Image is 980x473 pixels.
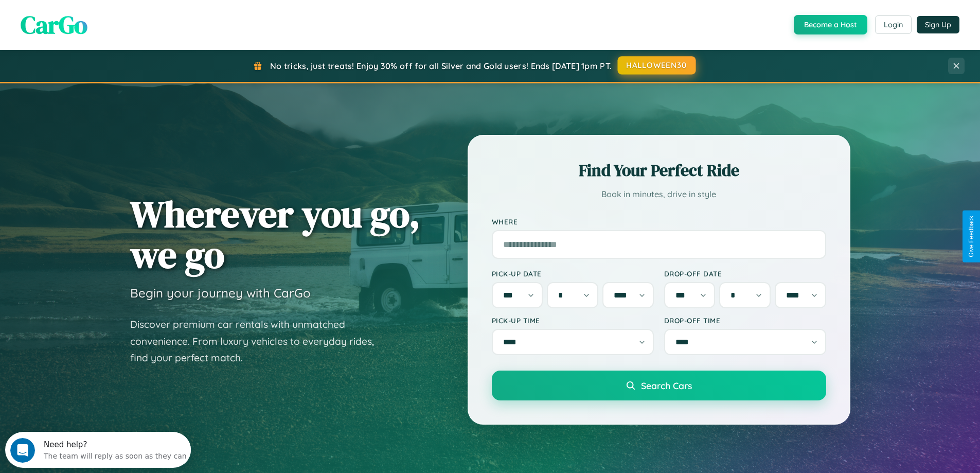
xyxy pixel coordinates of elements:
[641,380,692,391] span: Search Cars
[968,216,975,257] div: Give Feedback
[664,316,826,325] label: Drop-off Time
[492,269,654,278] label: Pick-up Date
[130,194,420,275] h1: Wherever you go, we go
[5,432,191,468] iframe: Intercom live chat discovery launcher
[618,56,696,75] button: HALLOWEEN30
[39,9,182,17] div: Need help?
[875,15,912,34] button: Login
[492,187,826,202] p: Book in minutes, drive in style
[39,17,182,28] div: The team will reply as soon as they can
[130,316,387,366] p: Discover premium car rentals with unmatched convenience. From luxury vehicles to everyday rides, ...
[917,16,959,33] button: Sign Up
[10,438,35,463] iframe: Intercom live chat
[4,4,191,32] div: Open Intercom Messenger
[664,269,826,278] label: Drop-off Date
[270,61,612,71] span: No tricks, just treats! Enjoy 30% off for all Silver and Gold users! Ends [DATE] 1pm PT.
[130,285,311,301] h3: Begin your journey with CarGo
[492,371,826,400] button: Search Cars
[492,316,654,325] label: Pick-up Time
[492,217,826,226] label: Where
[492,159,826,182] h2: Find Your Perfect Ride
[794,15,867,34] button: Become a Host
[21,8,87,42] span: CarGo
